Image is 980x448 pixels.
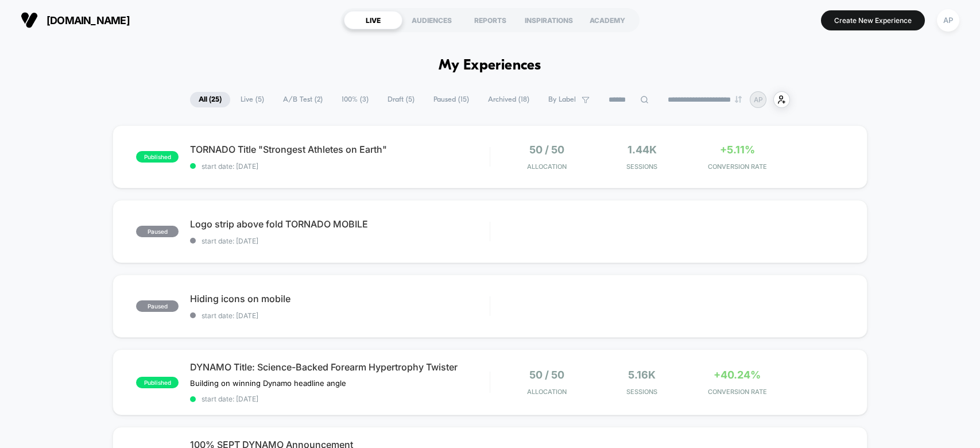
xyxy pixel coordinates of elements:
span: published [136,151,179,163]
span: 50 / 50 [529,369,564,381]
img: end [735,96,742,103]
span: start date: [DATE] [190,162,489,171]
span: Archived ( 18 ) [479,92,538,107]
span: Building on winning Dynamo headline angle [190,379,346,388]
img: Visually logo [21,11,38,29]
span: paused [136,226,179,237]
span: 5.16k [628,369,656,381]
span: paused [136,300,179,312]
button: Create New Experience [821,10,925,30]
span: start date: [DATE] [190,237,489,245]
button: AP [933,9,963,32]
span: start date: [DATE] [190,311,489,320]
span: start date: [DATE] [190,395,489,403]
span: Logo strip above fold TORNADO MOBILE [190,218,489,230]
div: AUDIENCES [402,11,461,29]
div: AP [937,9,959,32]
div: REPORTS [461,11,520,29]
span: Live ( 5 ) [232,92,273,107]
span: CONVERSION RATE [692,163,782,171]
span: Draft ( 5 ) [379,92,423,107]
span: Sessions [597,388,687,396]
span: +5.11% [720,144,755,156]
h1: My Experiences [439,57,541,74]
span: DYNAMO Title: Science-Backed Forearm Hypertrophy Twister [190,361,489,373]
span: CONVERSION RATE [692,388,782,396]
p: AP [754,95,763,104]
span: Allocation [527,388,567,396]
div: LIVE [344,11,402,29]
span: By Label [548,95,576,104]
span: Sessions [597,163,687,171]
span: Paused ( 15 ) [425,92,478,107]
span: A/B Test ( 2 ) [274,92,331,107]
span: 100% ( 3 ) [333,92,377,107]
span: Hiding icons on mobile [190,293,489,304]
span: [DOMAIN_NAME] [47,14,130,26]
button: [DOMAIN_NAME] [17,11,133,29]
span: 50 / 50 [529,144,564,156]
span: published [136,377,179,388]
span: All ( 25 ) [190,92,230,107]
span: Allocation [527,163,567,171]
div: INSPIRATIONS [520,11,578,29]
span: +40.24% [714,369,761,381]
span: TORNADO Title "Strongest Athletes on Earth" [190,144,489,155]
span: 1.44k [627,144,657,156]
div: ACADEMY [578,11,637,29]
